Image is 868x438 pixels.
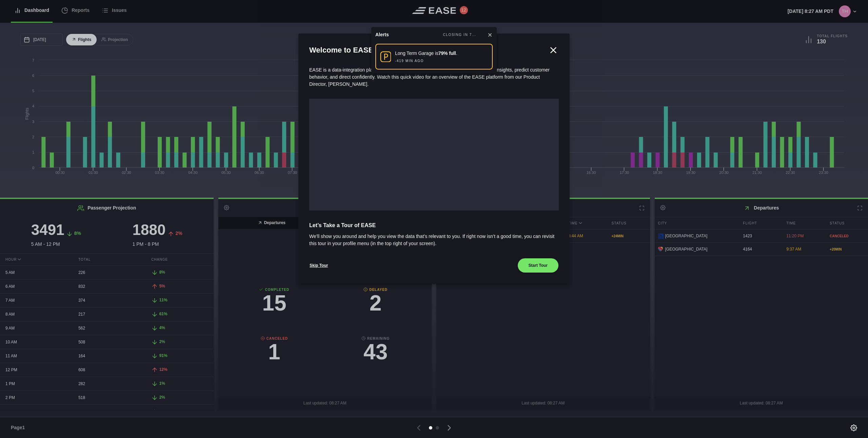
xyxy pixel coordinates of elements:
[309,233,559,247] span: We’ll show you around and help you view the data that’s relevant to you. If right now isn’t a goo...
[438,51,456,56] strong: 79% full
[309,221,559,230] span: Let’s Take a Tour of EASE
[309,258,328,273] button: Skip Tour
[395,58,424,63] div: -419 MIN AGO
[443,32,476,38] div: CLOSING IN 7...
[309,67,550,87] span: EASE is a data-integration platform for real-time operational responses. Collect key data insight...
[309,99,559,211] iframe: onboarding
[375,31,389,38] div: Alerts
[395,50,457,57] div: Long Term Garage is .
[11,424,28,431] span: Page 1
[517,258,559,273] button: Start Tour
[309,44,548,56] h2: Welcome to EASE!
